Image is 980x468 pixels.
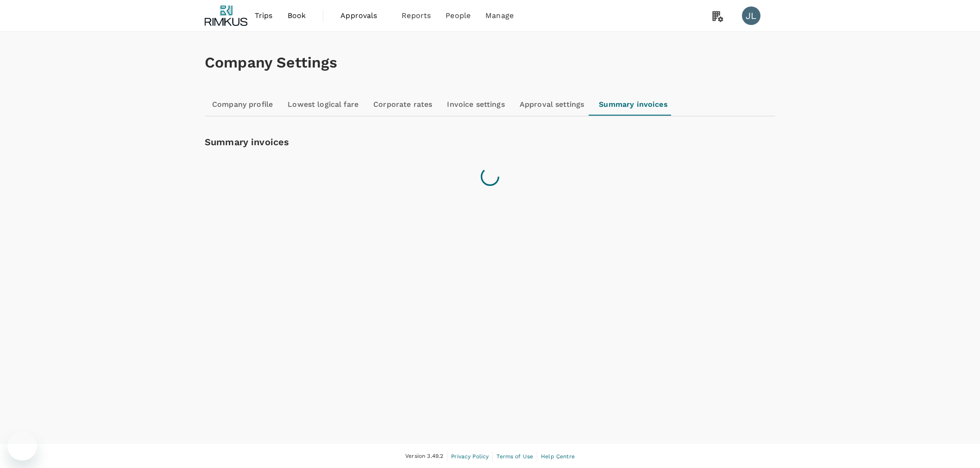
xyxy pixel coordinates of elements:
span: Trips [255,10,273,21]
span: Book [288,10,306,21]
a: Lowest logical fare [280,93,366,116]
span: Terms of Use [496,453,533,460]
span: Help Centre [541,453,575,460]
a: Terms of Use [496,451,533,462]
div: JL [742,6,760,25]
img: Rimkus SG Pte. Ltd. [205,6,247,26]
span: Privacy Policy [451,453,489,460]
span: Manage [485,10,514,21]
span: Reports [402,10,431,21]
p: Summary invoices [205,135,289,149]
a: Approval settings [512,93,592,116]
a: Summary invoices [591,93,675,116]
a: Privacy Policy [451,451,489,462]
a: Corporate rates [366,93,440,116]
h1: Company Settings [205,54,775,71]
iframe: Button to launch messaging window [7,431,37,461]
span: Version 3.49.2 [405,452,443,461]
span: Approvals [340,10,387,21]
span: People [446,10,471,21]
a: Invoice settings [440,93,512,116]
a: Help Centre [541,451,575,462]
a: Company profile [205,93,280,116]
